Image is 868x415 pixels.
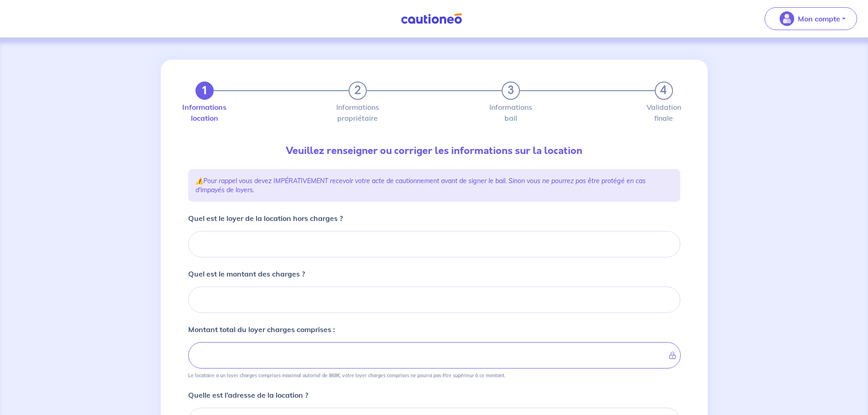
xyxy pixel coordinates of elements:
[195,177,646,194] em: Pour rappel vous devez IMPÉRATIVEMENT recevoir votre acte de cautionnement avant de signer le bai...
[502,103,520,122] label: Informations bail
[798,13,840,24] p: Mon compte
[195,82,214,100] button: 1
[765,7,857,30] button: illu_account_valid_menu.svgMon compte
[188,268,305,279] p: Quel est le montant des charges ?
[397,13,466,25] img: Cautioneo
[188,372,505,379] p: Le locataire a un loyer charges comprises maximal autorisé de 868€, votre loyer charges comprises...
[655,103,673,122] label: Validation finale
[349,103,367,122] label: Informations propriétaire
[188,324,335,335] p: Montant total du loyer charges comprises :
[195,176,673,195] p: ⚠️
[188,143,680,158] p: Veuillez renseigner ou corriger les informations sur la location
[195,103,214,122] label: Informations location
[188,213,343,224] p: Quel est le loyer de la location hors charges ?
[188,389,308,400] p: Quelle est l’adresse de la location ?
[780,11,794,26] img: illu_account_valid_menu.svg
